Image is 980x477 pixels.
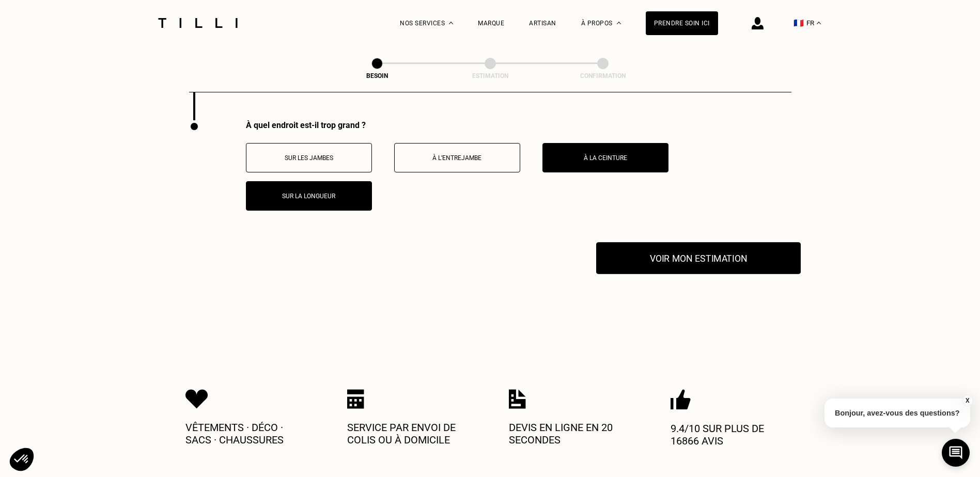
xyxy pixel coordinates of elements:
img: Menu déroulant à propos [617,22,621,24]
p: À la ceinture [548,154,663,162]
button: X [962,395,972,406]
a: Prendre soin ici [646,11,718,35]
p: Sur la longueur [252,193,366,200]
button: À l’entrejambe [394,143,520,172]
p: Devis en ligne en 20 secondes [509,421,633,446]
p: 9.4/10 sur plus de 16866 avis [671,422,795,447]
img: Icon [347,389,364,409]
p: Bonjour, avez-vous des questions? [825,399,970,427]
img: icône connexion [752,17,764,29]
button: Voir mon estimation [596,242,801,274]
img: Icon [671,389,691,410]
button: Sur les jambes [246,143,372,172]
span: 🇫🇷 [794,18,804,28]
img: Logo du service de couturière Tilli [154,18,241,28]
p: Sur les jambes [252,154,366,162]
p: À l’entrejambe [400,154,515,162]
a: Artisan [529,20,556,27]
a: Marque [478,20,504,27]
p: Service par envoi de colis ou à domicile [347,421,471,446]
button: Sur la longueur [246,181,372,211]
img: Icon [509,389,526,409]
img: Icon [185,389,208,409]
div: Confirmation [551,72,655,79]
p: Vêtements · Déco · Sacs · Chaussures [185,421,309,446]
button: À la ceinture [542,143,668,172]
div: À quel endroit est-il trop grand ? [246,120,791,130]
img: Menu déroulant [449,22,453,24]
img: menu déroulant [817,22,821,24]
div: Estimation [439,72,542,79]
div: Besoin [325,72,429,79]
